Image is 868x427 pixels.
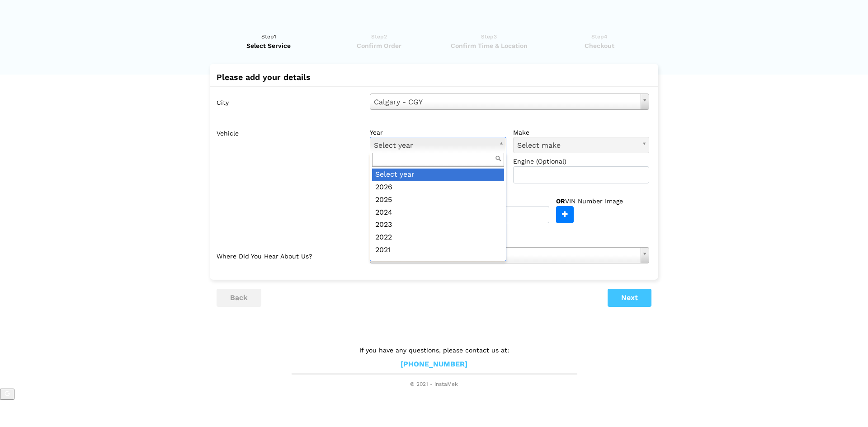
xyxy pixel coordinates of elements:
div: 2026 [372,181,504,194]
div: 2024 [372,206,504,219]
div: 2021 [372,244,504,257]
div: 2023 [372,219,504,231]
div: 2020 [372,257,504,269]
div: 2025 [372,194,504,206]
div: Select year [372,169,504,181]
div: 2022 [372,231,504,244]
